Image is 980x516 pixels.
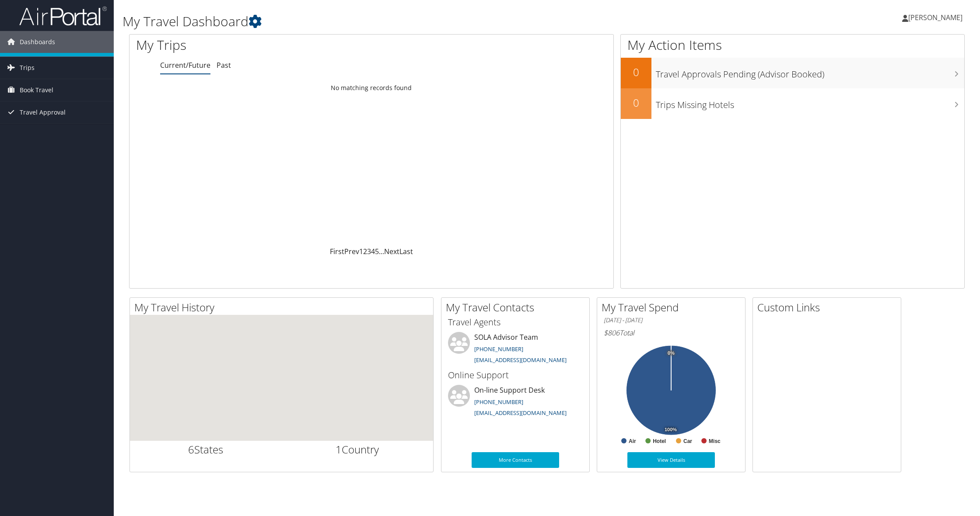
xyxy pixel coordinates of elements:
[336,442,342,457] span: 1
[136,442,275,457] h2: States
[602,300,745,315] h2: My Travel Spend
[656,64,964,80] h3: Travel Approvals Pending (Advisor Booked)
[474,345,523,353] a: [PHONE_NUMBER]
[20,79,53,101] span: Book Travel
[683,438,692,444] text: Car
[621,36,964,54] h1: My Action Items
[621,65,651,80] h2: 0
[375,247,379,256] a: 5
[621,95,651,110] h2: 0
[134,300,433,315] h2: My Travel History
[908,13,962,22] span: [PERSON_NAME]
[604,328,619,338] span: $806
[604,328,738,338] h6: Total
[20,57,35,79] span: Trips
[399,247,413,256] a: Last
[371,247,375,256] a: 4
[656,94,964,111] h3: Trips Missing Hotels
[359,247,363,256] a: 1
[188,442,194,457] span: 6
[621,58,964,88] a: 0Travel Approvals Pending (Advisor Booked)
[668,351,675,356] tspan: 0%
[629,438,636,444] text: Air
[217,60,231,70] a: Past
[379,247,384,256] span: …
[288,442,427,457] h2: Country
[757,300,901,315] h2: Custom Links
[902,4,971,31] a: [PERSON_NAME]
[653,438,666,444] text: Hotel
[709,438,721,444] text: Misc
[330,247,344,256] a: First
[363,247,367,256] a: 2
[444,332,587,368] li: SOLA Advisor Team
[621,88,964,119] a: 0Trips Missing Hotels
[472,452,559,468] a: More Contacts
[627,452,715,468] a: View Details
[160,60,210,70] a: Current/Future
[20,101,66,123] span: Travel Approval
[448,369,583,381] h3: Online Support
[448,316,583,328] h3: Travel Agents
[384,247,399,256] a: Next
[19,6,107,26] img: airportal-logo.png
[604,316,738,324] h6: [DATE] - [DATE]
[344,247,359,256] a: Prev
[129,80,613,96] td: No matching records found
[136,36,405,54] h1: My Trips
[122,12,688,31] h1: My Travel Dashboard
[665,427,677,432] tspan: 100%
[446,300,589,315] h2: My Travel Contacts
[20,31,55,53] span: Dashboards
[367,247,371,256] a: 3
[474,409,567,417] a: [EMAIL_ADDRESS][DOMAIN_NAME]
[444,385,587,421] li: On-line Support Desk
[474,398,523,406] a: [PHONE_NUMBER]
[474,356,567,364] a: [EMAIL_ADDRESS][DOMAIN_NAME]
